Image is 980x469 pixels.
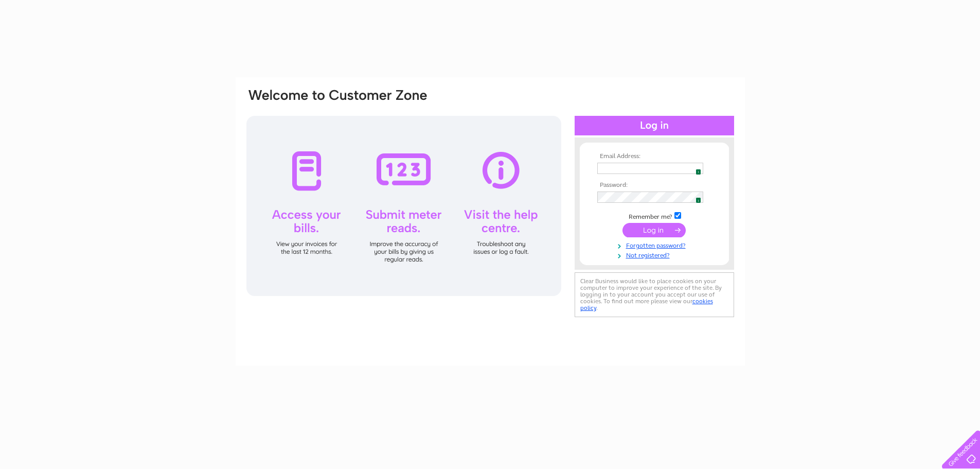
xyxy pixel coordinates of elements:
a: Forgotten password? [597,240,714,250]
a: cookies policy [580,298,713,311]
input: Submit [622,223,686,237]
a: Not registered? [597,250,714,259]
th: Email Address: [595,153,714,160]
td: Remember me? [595,211,714,221]
span: 1 [696,197,701,203]
div: Clear Business would like to place cookies on your computer to improve your experience of the sit... [575,272,734,317]
img: npw-badge-icon.svg [691,164,700,172]
span: 1 [696,169,701,175]
img: npw-badge-icon.svg [691,193,700,201]
th: Password: [595,182,714,189]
